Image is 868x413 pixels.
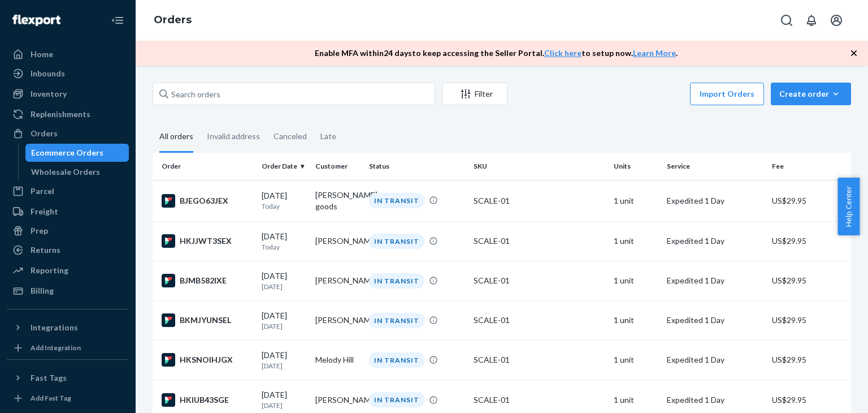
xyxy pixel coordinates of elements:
[771,83,851,105] button: Create order
[262,321,306,331] p: [DATE]
[31,372,67,384] div: Fast Tags
[369,352,424,368] div: IN TRANSIT
[31,322,78,333] div: Integrations
[7,341,129,355] a: Add Integration
[31,166,100,178] div: Wholesale Orders
[31,206,58,217] div: Freight
[609,221,663,261] td: 1 unit
[162,234,253,248] div: HKJJWT3SEX
[767,153,851,180] th: Fee
[775,9,798,32] button: Open Search Box
[311,300,364,340] td: [PERSON_NAME]
[767,180,851,221] td: US$29.95
[609,340,663,380] td: 1 unit
[7,319,129,337] button: Integrations
[262,282,306,291] p: [DATE]
[12,15,60,26] img: Flexport logo
[369,273,424,289] div: IN TRANSIT
[145,4,201,37] ol: breadcrumbs
[667,195,762,206] p: Expedited 1 Day
[31,393,71,403] div: Add Fast Tag
[31,49,53,60] div: Home
[31,147,103,158] div: Ecommerce Orders
[153,153,257,180] th: Order
[274,122,307,151] div: Canceled
[825,9,848,32] button: Open account menu
[106,9,129,32] button: Close Navigation
[7,182,129,200] a: Parcel
[667,315,762,326] p: Expedited 1 Day
[162,393,253,407] div: HKIUB43SGE
[31,225,48,236] div: Prep
[262,401,306,410] p: [DATE]
[162,194,253,208] div: BJEGO63JEX
[7,124,129,143] a: Orders
[31,244,60,256] div: Returns
[7,261,129,279] a: Reporting
[262,270,306,291] div: [DATE]
[31,285,54,296] div: Billing
[262,242,306,252] p: Today
[311,180,364,221] td: [PERSON_NAME] goods
[364,153,469,180] th: Status
[369,392,424,407] div: IN TRANSIT
[25,144,129,162] a: Ecommerce Orders
[474,275,604,286] div: SCALE-01
[442,88,507,100] div: Filter
[474,354,604,365] div: SCALE-01
[315,48,678,59] p: Enable MFA within 24 days to keep accessing the Seller Portal. to setup now. .
[311,340,364,380] td: Melody Hill
[7,392,129,405] a: Add Fast Tag
[25,163,129,181] a: Wholesale Orders
[207,122,260,151] div: Invalid address
[257,153,311,180] th: Order Date
[609,180,663,221] td: 1 unit
[162,353,253,367] div: HKSNOIHJGX
[31,343,81,352] div: Add Integration
[7,241,129,259] a: Returns
[544,48,581,58] a: Click here
[609,153,663,180] th: Units
[7,85,129,103] a: Inventory
[262,201,306,211] p: Today
[662,153,767,180] th: Service
[162,313,253,327] div: BKMJYUNSEL
[262,231,306,252] div: [DATE]
[162,274,253,287] div: BJMB582IXE
[767,300,851,340] td: US$29.95
[7,45,129,63] a: Home
[469,153,609,180] th: SKU
[474,235,604,247] div: SCALE-01
[667,354,762,365] p: Expedited 1 Day
[609,261,663,300] td: 1 unit
[474,195,604,206] div: SCALE-01
[767,261,851,300] td: US$29.95
[311,261,364,300] td: [PERSON_NAME]
[690,83,764,105] button: Import Orders
[474,315,604,326] div: SCALE-01
[474,394,604,406] div: SCALE-01
[154,14,192,26] a: Orders
[767,221,851,261] td: US$29.95
[369,193,424,208] div: IN TRANSIT
[31,186,54,197] div: Parcel
[262,361,306,371] p: [DATE]
[609,300,663,340] td: 1 unit
[800,9,823,32] button: Open notifications
[633,48,676,58] a: Learn More
[31,68,65,79] div: Inbounds
[837,178,860,235] button: Help Center
[7,282,129,300] a: Billing
[442,83,507,105] button: Filter
[667,275,762,286] p: Expedited 1 Day
[7,105,129,123] a: Replenishments
[7,64,129,83] a: Inbounds
[779,88,843,100] div: Create order
[159,122,193,153] div: All orders
[320,122,336,151] div: Late
[31,265,68,276] div: Reporting
[31,88,67,100] div: Inventory
[7,222,129,240] a: Prep
[31,109,90,120] div: Replenishments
